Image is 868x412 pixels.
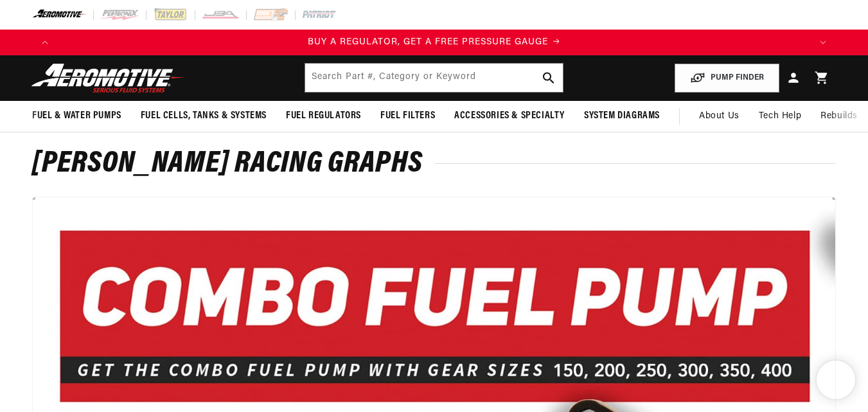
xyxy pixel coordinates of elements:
span: BUY A REGULATOR, GET A FREE PRESSURE GAUGE [308,37,548,47]
summary: Rebuilds [811,101,867,132]
span: Rebuilds [820,109,858,123]
summary: Tech Help [749,101,811,132]
h2: [PERSON_NAME] Racing Graphs [32,150,836,177]
div: Announcement [58,35,810,49]
button: Translation missing: en.sections.announcements.next_announcement [810,30,836,55]
span: Fuel Cells, Tanks & Systems [141,109,267,123]
button: PUMP FINDER [675,64,779,93]
span: Fuel Filters [380,109,435,123]
div: 1 of 4 [58,35,810,49]
summary: Fuel Regulators [276,101,371,131]
span: Fuel & Water Pumps [32,109,121,123]
span: Accessories & Specialty [454,109,565,123]
span: Fuel Regulators [286,109,361,123]
summary: Fuel Filters [371,101,445,131]
summary: Fuel & Water Pumps [22,101,131,131]
summary: System Diagrams [574,101,669,131]
input: Search by Part Number, Category or Keyword [305,64,563,92]
summary: Accessories & Specialty [445,101,574,131]
span: System Diagrams [584,109,660,123]
span: About Us [699,111,740,121]
button: search button [535,64,563,92]
a: About Us [689,101,749,132]
button: Translation missing: en.sections.announcements.previous_announcement [32,30,58,55]
summary: Fuel Cells, Tanks & Systems [131,101,276,131]
span: Tech Help [759,109,801,123]
img: Aeromotive [28,63,188,93]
